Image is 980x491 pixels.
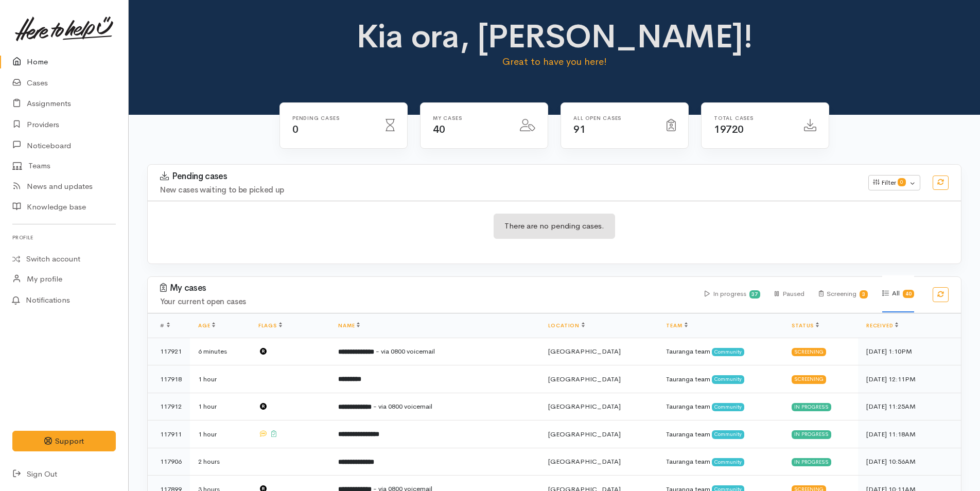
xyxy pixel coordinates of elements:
[354,19,755,55] h1: Kia ora, [PERSON_NAME]!
[160,186,856,195] h4: New cases waiting to be picked up
[868,175,920,190] button: Filter0
[338,322,360,329] a: Name
[905,290,912,297] b: 40
[148,393,190,420] td: 117912
[792,322,819,329] a: Status
[858,393,961,420] td: [DATE] 11:25AM
[190,448,250,476] td: 2 hours
[373,402,432,411] span: - via 0800 voicemail
[792,430,831,439] div: In progress
[573,123,585,136] span: 91
[160,171,856,182] h3: Pending cases
[792,403,831,411] div: In progress
[148,448,190,476] td: 117906
[548,347,621,356] span: [GEOGRAPHIC_DATA]
[858,365,961,393] td: [DATE] 12:11PM
[160,283,692,293] h3: My cases
[866,322,898,329] a: Received
[858,448,961,476] td: [DATE] 10:56AM
[292,123,299,136] span: 0
[792,375,826,383] div: Screening
[190,393,250,420] td: 1 hour
[705,276,761,312] div: In progress
[858,420,961,448] td: [DATE] 11:18AM
[160,297,692,306] h4: Your current open cases
[548,322,585,329] a: Location
[712,458,744,466] span: Community
[898,178,906,186] span: 0
[548,375,621,383] span: [GEOGRAPHIC_DATA]
[712,375,744,383] span: Community
[198,322,215,329] a: Age
[819,276,868,312] div: Screening
[148,420,190,448] td: 117911
[548,402,621,411] span: [GEOGRAPHIC_DATA]
[376,347,435,356] span: - via 0800 voicemail
[792,348,826,356] div: Screening
[548,430,621,439] span: [GEOGRAPHIC_DATA]
[658,365,783,393] td: Tauranga team
[148,338,190,365] td: 117921
[12,431,116,452] button: Support
[882,275,914,312] div: All
[190,365,250,393] td: 1 hour
[548,457,621,466] span: [GEOGRAPHIC_DATA]
[714,115,792,121] h6: Total cases
[160,322,170,329] span: #
[658,420,783,448] td: Tauranga team
[148,365,190,393] td: 117918
[190,338,250,365] td: 6 minutes
[12,231,116,244] h6: Profile
[658,338,783,365] td: Tauranga team
[292,115,373,121] h6: Pending cases
[666,322,687,329] a: Team
[573,115,654,121] h6: All Open cases
[862,291,865,297] b: 3
[658,448,783,476] td: Tauranga team
[714,123,744,136] span: 19720
[712,348,744,356] span: Community
[433,123,445,136] span: 40
[433,115,507,121] h6: My cases
[858,338,961,365] td: [DATE] 1:10PM
[775,276,804,312] div: Paused
[190,420,250,448] td: 1 hour
[712,430,744,439] span: Community
[258,322,282,329] a: Flags
[354,55,755,69] p: Great to have you here!
[751,291,758,297] b: 37
[792,458,831,466] div: In progress
[494,214,615,239] div: There are no pending cases.
[658,393,783,420] td: Tauranga team
[712,403,744,411] span: Community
